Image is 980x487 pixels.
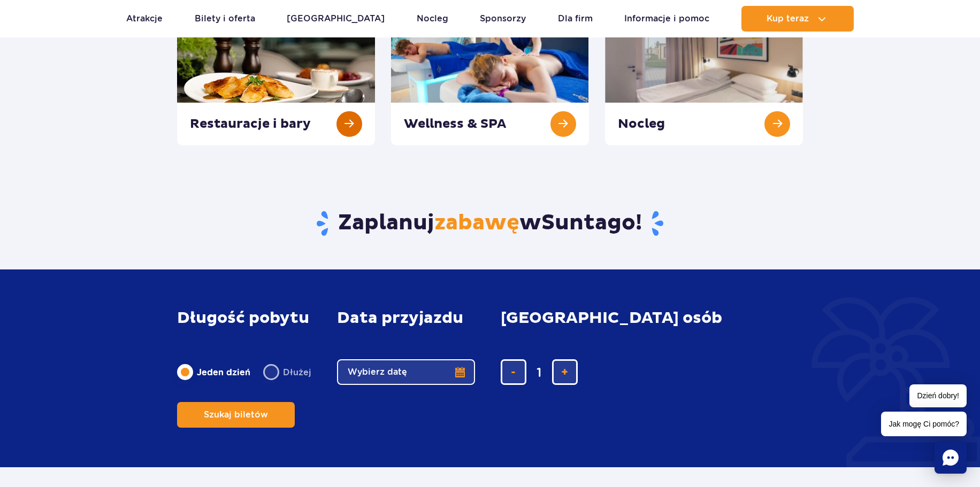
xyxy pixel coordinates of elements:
[287,6,385,32] a: [GEOGRAPHIC_DATA]
[177,288,803,449] form: Planowanie wizyty w Park of Poland
[501,309,722,327] span: [GEOGRAPHIC_DATA] osób
[177,210,803,237] h3: Zaplanuj w !
[501,359,526,385] button: usuń bilet
[337,309,463,327] span: Data przyjazdu
[624,6,709,32] a: Informacje i pomoc
[204,410,268,420] span: Szukaj biletów
[177,402,295,428] button: Szukaj biletów
[434,210,519,236] span: zabawę
[881,412,967,436] span: Jak mogę Ci pomóc?
[741,6,854,32] button: Kup teraz
[541,210,636,236] span: Suntago
[526,359,552,385] input: liczba biletów
[126,6,163,32] a: Atrakcje
[177,309,309,327] span: Długość pobytu
[558,6,593,32] a: Dla firm
[195,6,255,32] a: Bilety i oferta
[909,384,967,407] span: Dzień dobry!
[552,359,578,385] button: dodaj bilet
[480,6,526,32] a: Sponsorzy
[177,361,250,383] label: Jeden dzień
[935,442,967,474] div: Chat
[337,359,475,385] button: Wybierz datę
[263,361,311,383] label: Dłużej
[417,6,448,32] a: Nocleg
[767,14,809,24] span: Kup teraz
